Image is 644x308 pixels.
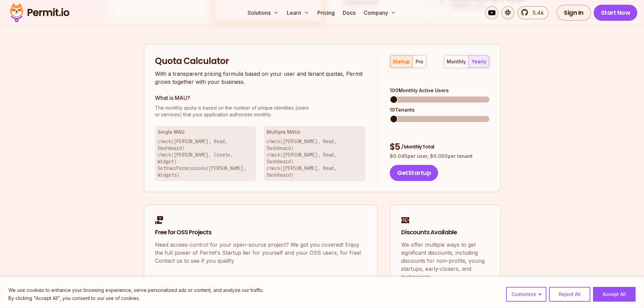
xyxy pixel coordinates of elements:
[155,105,366,111] span: The monthly quota is based on the number of unique identities (users
[155,241,366,265] p: Need access-control for your open-source project? We got you covered! Enjoy the full power of Per...
[401,241,489,281] p: We offer multiple ways to get significant discounts, including discounts for non-profits, young s...
[390,107,489,113] div: 10 Tenants
[517,6,548,19] a: 5.4k
[549,287,590,302] button: Reject All
[390,204,501,306] a: Discounts AvailableWe offer multiple ways to get significant discounts, including discounts for n...
[401,228,489,237] h2: Discounts Available
[390,153,489,160] p: $ 0.045 per user, $ 0.050 per tenant
[506,287,546,302] button: Customize
[267,129,363,135] h3: Multiple MAUs
[155,94,366,102] h3: What is MAU?
[7,1,72,24] img: Permit logo
[390,165,438,181] button: GetStartup
[361,6,399,19] button: Company
[556,5,591,21] a: Sign In
[594,5,638,21] a: Start Now
[158,138,254,178] p: check([PERSON_NAME], Read, Dashboard) check([PERSON_NAME], Create, Widget) GetUserPermissions([PE...
[416,58,423,65] div: pro
[447,58,466,65] div: monthly
[315,6,337,19] a: Pricing
[155,105,366,118] p: or services) that your application authorizes monthly.
[284,6,312,19] button: Learn
[155,70,366,86] p: With a transparent pricing formula based on your user and tenant quotas, Permit grows together wi...
[155,55,366,67] h2: Quota Calculator
[390,87,489,94] div: 100 Monthly Active Users
[158,129,254,135] h3: Single MAU
[155,228,366,237] h2: Free for OSS Projects
[8,294,264,302] p: By clicking "Accept All", you consent to our use of cookies.
[267,138,363,178] p: check([PERSON_NAME], Read, Dashboard) check([PERSON_NAME], Read, Dashboard) check([PERSON_NAME], ...
[245,6,281,19] button: Solutions
[8,286,264,294] p: We use cookies to enhance your browsing experience, serve personalized ads or content, and analyz...
[390,141,489,153] div: $ 5
[401,143,434,150] span: / Monthly Total
[144,204,378,306] a: Free for OSS ProjectsNeed access-control for your open-source project? We got you covered! Enjoy ...
[529,9,544,17] span: 5.4k
[340,6,358,19] a: Docs
[593,287,636,302] button: Accept All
